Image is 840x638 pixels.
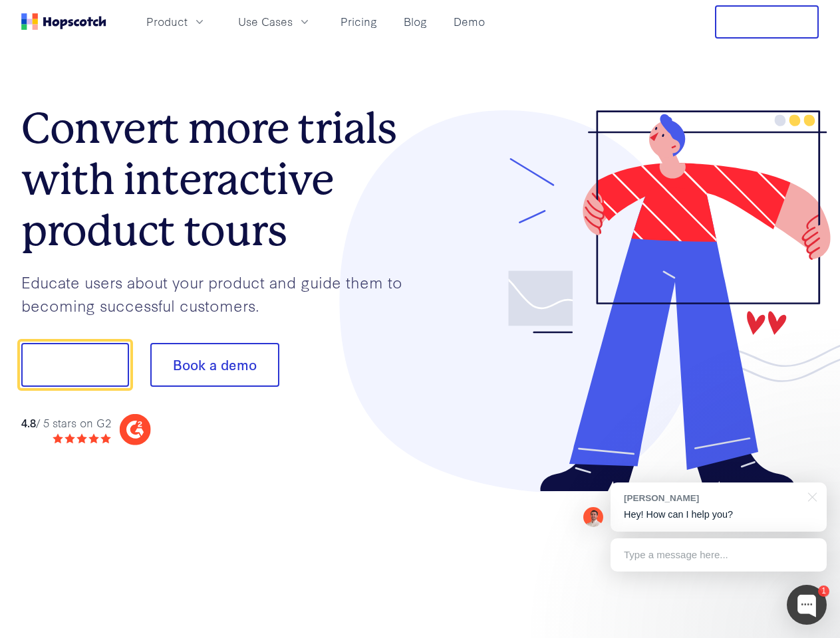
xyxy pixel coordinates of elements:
div: Type a message here... [611,538,827,572]
button: Free Trial [715,5,819,39]
a: Blog [398,11,432,33]
span: Product [146,13,188,30]
div: / 5 stars on G2 [21,415,111,431]
p: Hey! How can I help you? [624,508,813,522]
span: Use Cases [238,13,293,30]
div: 1 [818,585,829,597]
a: Pricing [335,11,382,33]
strong: 4.8 [21,415,36,430]
a: Home [21,13,106,30]
button: Show me! [21,343,129,387]
button: Use Cases [230,11,319,33]
img: Mark Spera [583,507,603,527]
a: Demo [448,11,490,33]
h1: Convert more trials with interactive product tours [21,103,420,256]
p: Educate users about your product and guide them to becoming successful customers. [21,270,420,316]
button: Product [138,11,214,33]
button: Book a demo [150,343,279,387]
div: [PERSON_NAME] [624,492,800,504]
